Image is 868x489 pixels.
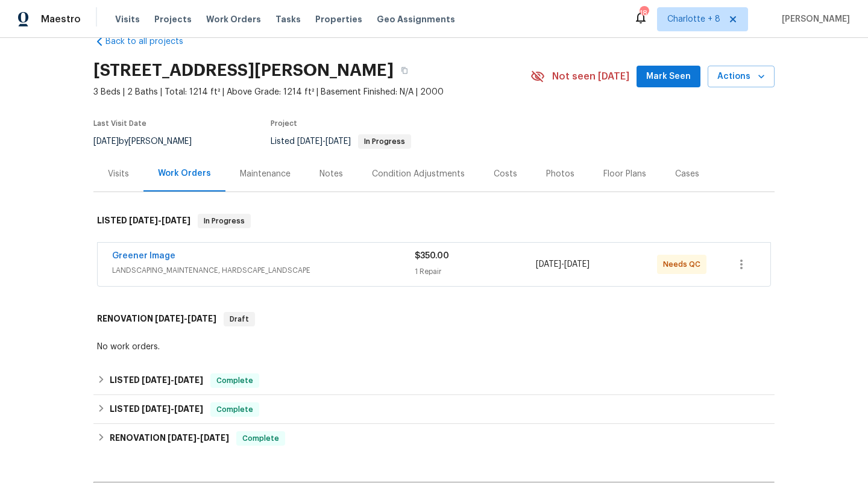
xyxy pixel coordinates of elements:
[129,216,158,225] span: [DATE]
[110,373,203,388] h6: LISTED
[93,366,775,395] div: LISTED [DATE]-[DATE]Complete
[546,168,574,180] div: Photos
[325,137,351,146] span: [DATE]
[536,260,561,269] span: [DATE]
[377,13,455,25] span: Geo Assignments
[154,13,192,25] span: Projects
[552,70,629,83] span: Not seen [DATE]
[315,13,362,25] span: Properties
[93,137,119,146] span: [DATE]
[415,266,536,278] div: 1 Repair
[199,215,250,227] span: In Progress
[675,168,699,180] div: Cases
[603,168,646,180] div: Floor Plans
[110,431,229,446] h6: RENOVATION
[640,7,648,19] div: 184
[168,434,229,442] span: -
[494,168,517,180] div: Costs
[115,13,140,25] span: Visits
[174,405,203,413] span: [DATE]
[564,260,590,269] span: [DATE]
[112,252,175,260] a: Greener Image
[110,402,203,417] h6: LISTED
[271,137,411,146] span: Listed
[93,134,206,149] div: by [PERSON_NAME]
[275,15,301,23] span: Tasks
[93,202,775,240] div: LISTED [DATE]-[DATE]In Progress
[97,312,216,326] h6: RENOVATION
[717,69,765,84] span: Actions
[112,264,415,276] span: LANDSCAPING_MAINTENANCE, HARDSCAPE_LANDSCAPE
[93,395,775,424] div: LISTED [DATE]-[DATE]Complete
[93,424,775,453] div: RENOVATION [DATE]-[DATE]Complete
[667,13,720,25] span: Charlotte + 8
[93,86,530,98] span: 3 Beds | 2 Baths | Total: 1214 ft² | Above Grade: 1214 ft² | Basement Finished: N/A | 2000
[187,314,216,323] span: [DATE]
[93,120,146,127] span: Last Visit Date
[129,216,190,225] span: -
[97,214,190,228] h6: LISTED
[93,64,394,76] h2: [STREET_ADDRESS][PERSON_NAME]
[206,13,261,25] span: Work Orders
[155,314,184,323] span: [DATE]
[97,341,771,353] div: No work orders.
[708,66,775,88] button: Actions
[155,314,216,323] span: -
[41,13,81,25] span: Maestro
[237,432,284,444] span: Complete
[663,258,705,270] span: Needs QC
[415,252,449,260] span: $350.00
[200,434,229,442] span: [DATE]
[162,216,190,225] span: [DATE]
[536,258,590,270] span: -
[142,405,171,413] span: [DATE]
[225,313,254,325] span: Draft
[93,300,775,338] div: RENOVATION [DATE]-[DATE]Draft
[158,167,211,179] div: Work Orders
[212,403,258,416] span: Complete
[240,168,291,180] div: Maintenance
[646,69,691,84] span: Mark Seen
[372,168,465,180] div: Condition Adjustments
[394,60,415,81] button: Copy Address
[142,376,171,384] span: [DATE]
[271,120,297,127] span: Project
[637,66,700,88] button: Mark Seen
[297,137,351,146] span: -
[319,168,343,180] div: Notes
[174,376,203,384] span: [DATE]
[297,137,322,146] span: [DATE]
[212,375,258,387] span: Complete
[142,376,203,384] span: -
[359,138,410,145] span: In Progress
[93,36,209,48] a: Back to all projects
[108,168,129,180] div: Visits
[142,405,203,413] span: -
[168,434,197,442] span: [DATE]
[777,13,850,25] span: [PERSON_NAME]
